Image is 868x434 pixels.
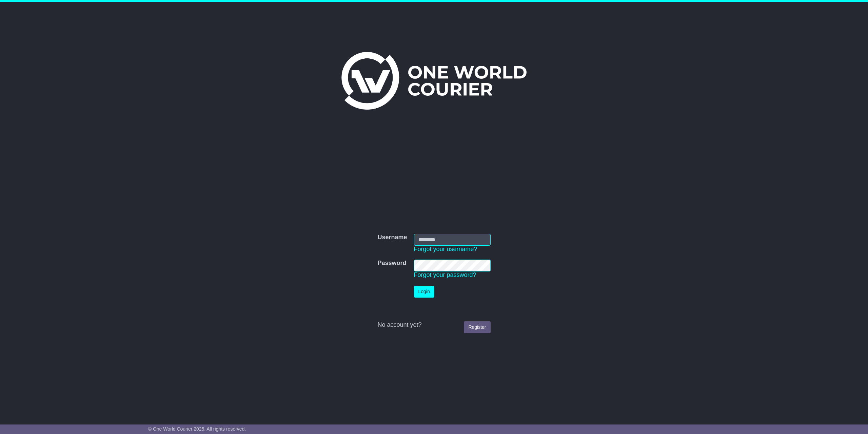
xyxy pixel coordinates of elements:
[377,321,490,329] div: No account yet?
[148,426,246,432] span: © One World Courier 2025. All rights reserved.
[377,234,407,241] label: Username
[464,321,490,333] a: Register
[414,271,476,278] a: Forgot your password?
[341,52,527,110] img: One World
[414,286,434,298] button: Login
[414,246,477,252] a: Forgot your username?
[377,260,406,267] label: Password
